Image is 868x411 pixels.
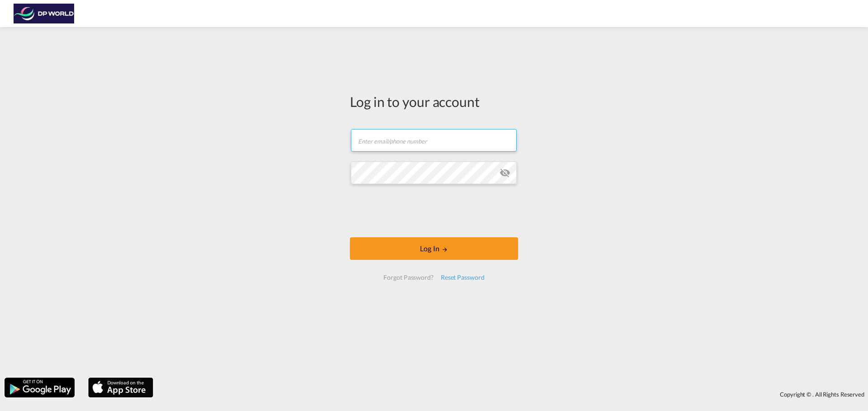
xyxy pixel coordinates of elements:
[380,269,437,286] div: Forgot Password?
[350,92,518,111] div: Log in to your account
[350,237,518,260] button: LOGIN
[14,4,75,24] img: c08ca190194411f088ed0f3ba295208c.png
[158,387,868,402] div: Copyright © . All Rights Reserved
[365,193,503,228] iframe: reCAPTCHA
[500,167,510,178] md-icon: icon-eye-off
[87,377,154,398] img: apple.png
[351,129,517,152] input: Enter email/phone number
[4,377,75,398] img: google.png
[437,269,488,286] div: Reset Password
